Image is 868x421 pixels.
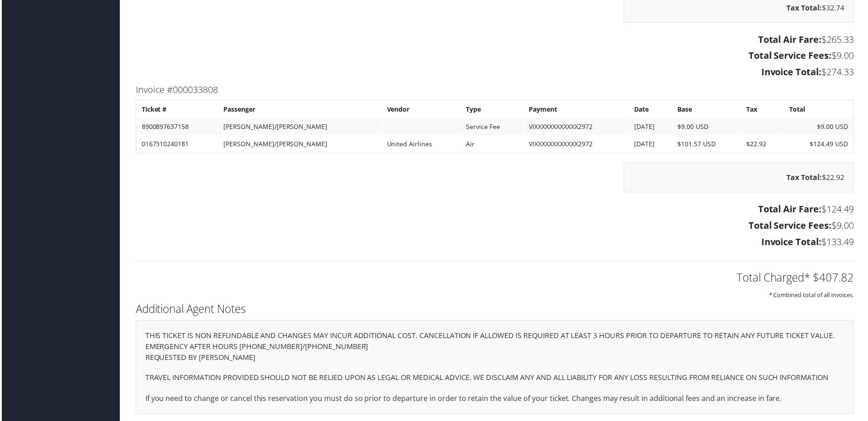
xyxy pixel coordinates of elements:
[134,236,856,249] h3: $133.49
[743,136,785,153] td: $22.92
[674,136,743,153] td: $101.57 USD
[136,102,217,118] th: Ticket #
[136,119,217,135] td: 8900897637158
[134,303,856,318] h2: Additional Agent Notes
[525,119,630,135] td: VIXXXXXXXXXXXX2972
[134,50,856,62] h3: $9.00
[625,163,856,193] div: $22.92
[136,136,217,153] td: 0167310240181
[144,395,846,406] p: If you need to change or cancel this reservation you must do so prior to departure in order to re...
[750,50,833,62] strong: Total Service Fees:
[788,173,824,183] strong: Tax Total:
[770,292,856,300] small: * Combined total of all invoices.
[630,119,673,135] td: [DATE]
[750,220,833,232] strong: Total Service Fees:
[743,102,785,118] th: Tax
[144,353,846,365] p: REQUESTED BY [PERSON_NAME]
[134,33,856,46] h3: $265.33
[462,136,524,153] td: Air
[763,236,823,249] strong: Invoice Total:
[134,66,856,79] h3: $274.33
[462,102,524,118] th: Type
[788,3,824,13] strong: Tax Total:
[525,102,630,118] th: Payment
[674,102,743,118] th: Base
[759,204,823,216] strong: Total Air Fare:
[134,84,856,97] h3: Invoice #000033808
[218,136,381,153] td: [PERSON_NAME]/[PERSON_NAME]
[218,102,381,118] th: Passenger
[382,136,461,153] td: United Airlines
[218,119,381,135] td: [PERSON_NAME]/[PERSON_NAME]
[763,66,823,78] strong: Invoice Total:
[786,136,854,153] td: $124.49 USD
[630,102,673,118] th: Date
[382,102,461,118] th: Vendor
[786,119,854,135] td: $9.00 USD
[134,204,856,216] h3: $124.49
[630,136,673,153] td: [DATE]
[134,271,856,287] h2: Total Charged* $407.82
[144,374,846,385] p: TRAVEL INFORMATION PROVIDED SHOULD NOT BE RELIED UPON AS LEGAL OR MEDICAL ADVICE. WE DISCLAIM ANY...
[134,322,856,416] div: THIS TICKET IS NON REFUNDABLE AND CHANGES MAY INCUR ADDITIONAL COST. CANCELLATION IF ALLOWED IS R...
[462,119,524,135] td: Service Fee
[759,33,823,46] strong: Total Air Fare:
[525,136,630,153] td: VIXXXXXXXXXXXX2972
[134,220,856,233] h3: $9.00
[786,102,854,118] th: Total
[674,119,743,135] td: $9.00 USD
